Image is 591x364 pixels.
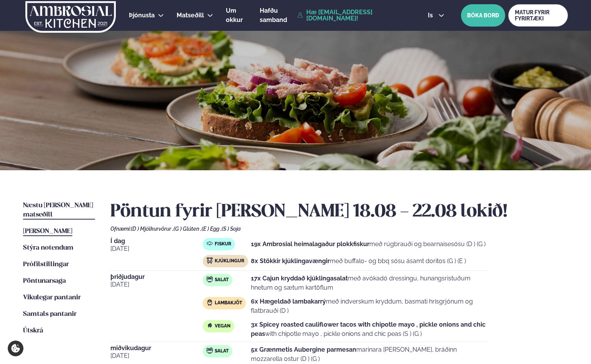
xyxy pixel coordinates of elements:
a: Pöntunarsaga [23,277,66,286]
p: marinara [PERSON_NAME], bráðinn mozzarella ostur (D ) (G ) [251,345,487,364]
span: Þjónusta [129,12,155,19]
span: Fiskur [215,241,231,247]
p: með avókadó dressingu, hunangsristuðum hnetum og sætum kartöflum [251,274,487,292]
a: MATUR FYRIR FYRIRTÆKI [508,4,568,27]
span: Útskrá [23,327,43,334]
img: chicken.svg [207,257,213,263]
img: Lamb.svg [207,299,213,305]
span: [DATE] [110,351,203,361]
span: (S ) Soja [222,226,241,232]
span: (G ) Glúten , [174,226,202,232]
button: BÓKA BORÐ [461,4,505,27]
a: Samtals pantanir [23,310,77,319]
a: Útskrá [23,326,43,335]
strong: 17x Cajun kryddað kjúklingasalat [251,275,348,282]
div: Ofnæmi: [110,226,568,232]
strong: 5x Grænmetis Aubergine parmesan [251,346,356,353]
span: Næstu [PERSON_NAME] matseðill [23,202,93,218]
strong: 8x Stökkir kjúklingavængir [251,257,330,265]
span: Vegan [215,323,230,329]
span: Lambakjöt [215,300,242,306]
span: miðvikudagur [110,345,203,351]
span: þriðjudagur [110,274,203,280]
span: (D ) Mjólkurvörur , [131,226,174,232]
span: [DATE] [110,280,203,289]
span: Í dag [110,238,203,244]
span: Prófílstillingar [23,261,69,268]
h2: Pöntun fyrir [PERSON_NAME] 18.08 - 22.08 lokið! [110,201,568,223]
span: Hafðu samband [260,7,287,23]
a: Matseðill [177,11,204,20]
a: Hæ [EMAIL_ADDRESS][DOMAIN_NAME]! [297,9,410,22]
p: með rúgbrauði og bearnaisesósu (D ) (G ) [251,240,486,249]
span: Salat [215,348,229,354]
span: Samtals pantanir [23,311,77,317]
strong: 19x Ambrosial heimalagaður plokkfiskur [251,240,369,248]
img: Vegan.svg [207,322,213,329]
p: with chipotle mayo , pickle onions and chic peas (S ) (G ) [251,320,487,339]
span: (E ) Egg , [202,226,222,232]
a: Cookie settings [8,341,23,356]
span: Matseðill [177,12,204,19]
a: Næstu [PERSON_NAME] matseðill [23,201,95,220]
span: Stýra notendum [23,245,73,251]
span: Pöntunarsaga [23,278,66,284]
a: Um okkur [226,6,247,25]
p: með buffalo- og bbq sósu ásamt doritos (G ) (E ) [251,257,466,266]
a: Vikulegar pantanir [23,293,81,302]
a: Prófílstillingar [23,260,69,269]
span: Vikulegar pantanir [23,294,81,301]
img: salad.svg [207,347,213,354]
span: is [428,12,435,18]
span: Salat [215,277,229,283]
button: is [422,12,451,18]
img: logo [25,1,117,33]
img: salad.svg [207,276,213,282]
a: [PERSON_NAME] [23,227,72,236]
span: [PERSON_NAME] [23,228,72,235]
img: fish.svg [207,240,213,247]
span: Um okkur [226,7,243,23]
a: Þjónusta [129,11,155,20]
span: Kjúklingur [215,258,244,264]
a: Stýra notendum [23,243,73,253]
span: [DATE] [110,244,203,253]
strong: 3x Spicey roasted cauliflower tacos with chipotle mayo , pickle onions and chic peas [251,321,486,337]
a: Hafðu samband [260,6,294,25]
strong: 6x Hægeldað lambakarrý [251,298,326,305]
p: með indverskum kryddum, basmati hrísgrjónum og flatbrauði (D ) [251,297,487,315]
